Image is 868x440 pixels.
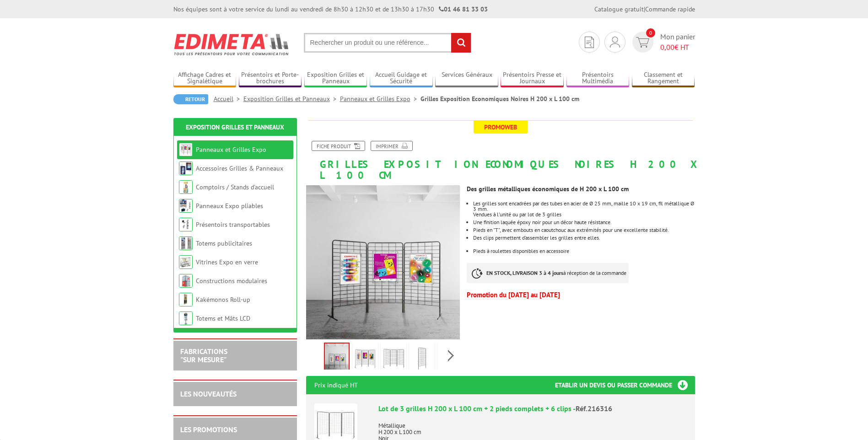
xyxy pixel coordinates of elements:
[451,33,471,53] input: rechercher
[306,185,460,339] img: grilles_exposition_economiques_216316_216306_216016_216116.jpg
[555,376,695,394] h3: Etablir un devis ou passer commande
[196,239,252,247] a: Totems publicitaires
[196,277,267,285] a: Constructions modulaires
[383,344,404,373] img: lot_3_grilles_pieds_complets_216316.jpg
[594,5,695,14] div: |
[486,269,563,276] strong: EN STOCK, LIVRAISON 3 à 4 jours
[340,95,421,103] a: Panneaux et Grilles Expo
[645,5,695,13] a: Commande rapide
[180,425,237,434] a: LES PROMOTIONS
[473,220,695,225] li: Une finition laquée époxy noir pour un décor haute résistance.
[239,71,302,86] a: Présentoirs et Porte-brochures
[566,71,630,86] a: Présentoirs Multimédia
[473,248,695,254] li: Pieds à roulettes disponibles en accessoire
[646,28,655,38] span: 0
[435,71,498,86] a: Services Généraux
[196,145,266,154] a: Panneaux et Grilles Expo
[632,71,695,86] a: Classement et Rangement
[594,5,644,13] a: Catalogue gratuit
[636,37,649,48] img: devis rapide
[576,404,612,413] span: Réf.216316
[304,71,367,86] a: Exposition Grilles et Panneaux
[439,344,461,373] img: grilles_exposition_economiques_noires_200x100cm_216316_5.jpg
[179,236,193,250] img: Totems publicitaires
[179,293,193,306] img: Kakémonos Roll-up
[179,255,193,269] img: Vitrines Expo en verre
[196,202,263,210] a: Panneaux Expo pliables
[473,201,695,212] p: Les grilles sont encadrées par des tubes en acier de Ø 25 mm, maille 10 x 19 cm, fil métallique Ø...
[421,94,579,103] li: Grilles Exposition Economiques Noires H 200 x L 100 cm
[660,32,695,53] span: Mon panier
[179,274,193,288] img: Constructions modulaires
[314,376,358,394] p: Prix indiqué HT
[630,32,695,53] a: devis rapide 0 Mon panier 0,00€ HT
[378,403,687,414] div: Lot de 3 grilles H 200 x L 100 cm + 2 pieds complets + 6 clips -
[196,314,250,322] a: Totems et Mâts LCD
[371,141,413,151] a: Imprimer
[196,220,270,229] a: Présentoirs transportables
[179,218,193,231] img: Présentoirs transportables
[585,37,594,48] img: devis rapide
[660,43,674,52] span: 0,00
[179,180,193,194] img: Comptoirs / Stands d'accueil
[474,121,528,134] span: Promoweb
[439,5,488,13] strong: 01 46 81 33 03
[467,263,629,283] p: à réception de la commande
[411,344,433,373] img: grilles_exposition_economiques_noires_200x100cm_216316_4.jpg
[196,295,250,304] a: Kakémonos Roll-up
[196,164,283,172] a: Accessoires Grilles & Panneaux
[370,71,433,86] a: Accueil Guidage et Sécurité
[180,389,237,398] a: LES NOUVEAUTÉS
[179,199,193,213] img: Panneaux Expo pliables
[447,348,455,363] span: Next
[354,344,376,373] img: panneaux_et_grilles_216316.jpg
[179,311,193,325] img: Totems et Mâts LCD
[173,71,237,86] a: Affichage Cadres et Signalétique
[467,292,695,298] p: Promotion du [DATE] au [DATE]
[473,212,695,217] p: Vendues à l'unité ou par lot de 3 grilles
[196,183,274,191] a: Comptoirs / Stands d'accueil
[179,161,193,175] img: Accessoires Grilles & Panneaux
[473,235,695,241] p: Des clips permettent d’assembler les grilles entre elles.
[196,258,258,266] a: Vitrines Expo en verre
[473,227,695,233] li: Pieds en "T", avec embouts en caoutchouc aux extrémités pour une excellente stabilité.
[173,5,488,14] div: Nos équipes sont à votre service du lundi au vendredi de 8h30 à 12h30 et de 13h30 à 17h30
[214,95,243,103] a: Accueil
[304,33,471,53] input: Rechercher un produit ou une référence...
[173,94,208,104] a: Retour
[467,185,629,193] strong: Des grilles métalliques économiques de H 200 x L 100 cm
[173,27,290,61] img: Edimeta
[325,343,349,372] img: grilles_exposition_economiques_216316_216306_216016_216116.jpg
[610,37,620,48] img: devis rapide
[660,42,695,53] span: € HT
[186,123,284,131] a: Exposition Grilles et Panneaux
[180,347,227,364] a: FABRICATIONS"Sur Mesure"
[501,71,564,86] a: Présentoirs Presse et Journaux
[312,141,365,151] a: Fiche produit
[179,143,193,156] img: Panneaux et Grilles Expo
[243,95,340,103] a: Exposition Grilles et Panneaux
